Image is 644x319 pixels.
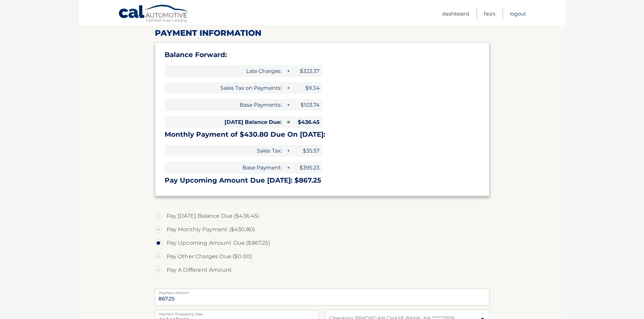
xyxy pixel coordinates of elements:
span: + [285,162,291,174]
span: $103.74 [292,99,322,111]
label: Pay A Different Amount [155,263,490,277]
span: $395.23 [292,162,322,174]
h3: Pay Upcoming Amount Due [DATE]: $867.25 [165,176,480,185]
label: Pay Other Charges Due ($0.00) [155,250,490,263]
span: = [285,116,291,128]
span: $323.37 [292,65,322,77]
span: Base Payments: [165,99,284,111]
label: Payment Amount [155,289,490,294]
span: Sales Tax on Payments: [165,82,284,94]
span: $436.45 [292,116,322,128]
span: Base Payment: [165,162,284,174]
label: Pay Monthly Payment ($430.80) [155,223,490,236]
label: Pay Upcoming Amount Due ($867.25) [155,236,490,250]
h3: Monthly Payment of $430.80 Due On [DATE]: [165,130,480,139]
a: Logout [510,8,526,19]
a: Cal Automotive [118,4,189,24]
label: Pay [DATE] Balance Due ($436.45) [155,209,490,223]
span: + [285,65,291,77]
span: + [285,145,291,157]
a: FAQ's [484,8,495,19]
span: Sales Tax: [165,145,284,157]
span: [DATE] Balance Due: [165,116,284,128]
a: Dashboard [442,8,469,19]
span: Late Charges: [165,65,284,77]
input: Payment Amount [155,289,490,305]
h3: Balance Forward: [165,51,480,59]
span: + [285,82,291,94]
span: + [285,99,291,111]
h2: Payment Information [155,28,490,38]
span: $9.34 [292,82,322,94]
span: $35.57 [292,145,322,157]
label: Payment Processing Date [155,310,319,315]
